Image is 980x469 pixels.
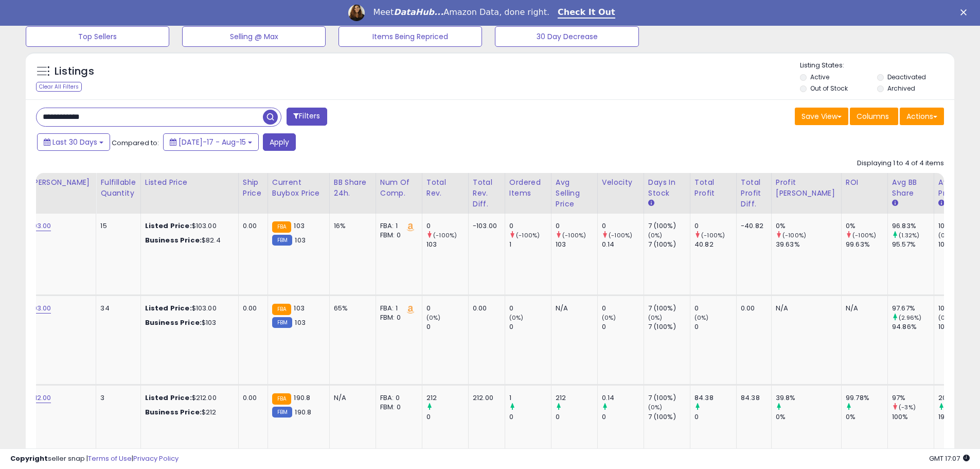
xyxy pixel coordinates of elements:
[380,304,414,313] div: FBA: 1
[272,407,292,418] small: FBM
[37,133,110,151] button: Last 30 Days
[179,137,246,147] span: [DATE]-17 - Aug-15
[287,108,327,126] button: Filters
[609,231,632,239] small: (-100%)
[272,317,292,328] small: FBM
[602,240,644,249] div: 0.14
[648,403,663,411] small: (0%)
[243,221,260,231] div: 0.00
[145,393,230,403] div: $212.00
[30,393,51,403] a: 212.00
[145,318,202,327] b: Business Price:
[509,322,551,332] div: 0
[380,313,414,322] div: FBM: 0
[348,5,365,21] img: Profile image for Georgie
[380,221,414,231] div: FBA: 1
[509,393,551,403] div: 1
[473,393,497,403] div: 212.00
[602,412,644,422] div: 0
[741,304,763,313] div: 0.00
[602,393,644,403] div: 0.14
[776,177,837,199] div: Profit [PERSON_NAME]
[30,303,51,314] a: 103.00
[100,221,132,231] div: 15
[373,7,549,18] div: Meet Amazon Data, done right.
[52,137,97,147] span: Last 30 Days
[334,221,368,231] div: 16%
[272,177,325,199] div: Current Buybox Price
[509,304,551,313] div: 0
[272,221,291,233] small: FBA
[243,177,263,199] div: Ship Price
[694,177,732,199] div: Total Profit
[55,64,94,79] h5: Listings
[394,7,443,17] i: DataHub...
[100,304,132,313] div: 34
[473,304,497,313] div: 0.00
[938,231,953,239] small: (0%)
[145,304,230,313] div: $103.00
[426,322,468,332] div: 0
[938,412,980,422] div: 190.8
[426,393,468,403] div: 212
[10,454,179,464] div: seller snap | |
[380,231,414,240] div: FBM: 0
[426,177,464,199] div: Total Rev.
[899,231,919,239] small: (1.32%)
[892,199,898,208] small: Avg BB Share.
[648,314,663,322] small: (0%)
[556,221,597,231] div: 0
[741,177,767,210] div: Total Profit Diff.
[558,7,615,19] a: Check It Out
[509,177,547,199] div: Ordered Items
[272,235,292,246] small: FBM
[648,199,654,208] small: Days In Stock.
[243,304,260,313] div: 0.00
[857,159,944,168] div: Displaying 1 to 4 of 4 items
[295,318,305,327] span: 103
[509,412,551,422] div: 0
[694,314,709,322] small: (0%)
[846,393,887,403] div: 99.78%
[145,221,230,231] div: $103.00
[795,108,848,125] button: Save View
[145,407,202,417] b: Business Price:
[938,240,980,249] div: 103
[556,304,590,313] div: N/A
[263,133,296,151] button: Apply
[892,221,934,231] div: 96.83%
[938,393,980,403] div: 204.77
[938,314,953,322] small: (0%)
[88,454,132,463] a: Terms of Use
[602,322,644,332] div: 0
[900,108,944,125] button: Actions
[648,304,690,313] div: 7 (100%)
[556,240,597,249] div: 103
[145,236,230,245] div: $82.4
[776,304,833,313] div: N/A
[846,240,887,249] div: 99.63%
[36,82,82,92] div: Clear All Filters
[899,403,916,411] small: (-3%)
[30,221,51,231] a: 103.00
[694,412,736,422] div: 0
[741,221,763,231] div: -40.82
[10,454,48,463] strong: Copyright
[426,240,468,249] div: 103
[556,177,593,210] div: Avg Selling Price
[112,138,159,148] span: Compared to:
[938,199,945,208] small: Avg Win Price.
[145,318,230,327] div: $103
[509,240,551,249] div: 1
[857,111,889,121] span: Columns
[846,177,883,188] div: ROI
[800,61,954,71] p: Listing States:
[295,407,311,417] span: 190.8
[163,133,259,151] button: [DATE]-17 - Aug-15
[648,322,690,332] div: 7 (100%)
[938,304,980,313] div: 103
[182,26,326,47] button: Selling @ Max
[145,393,192,403] b: Listed Price:
[145,221,192,231] b: Listed Price:
[145,177,234,188] div: Listed Price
